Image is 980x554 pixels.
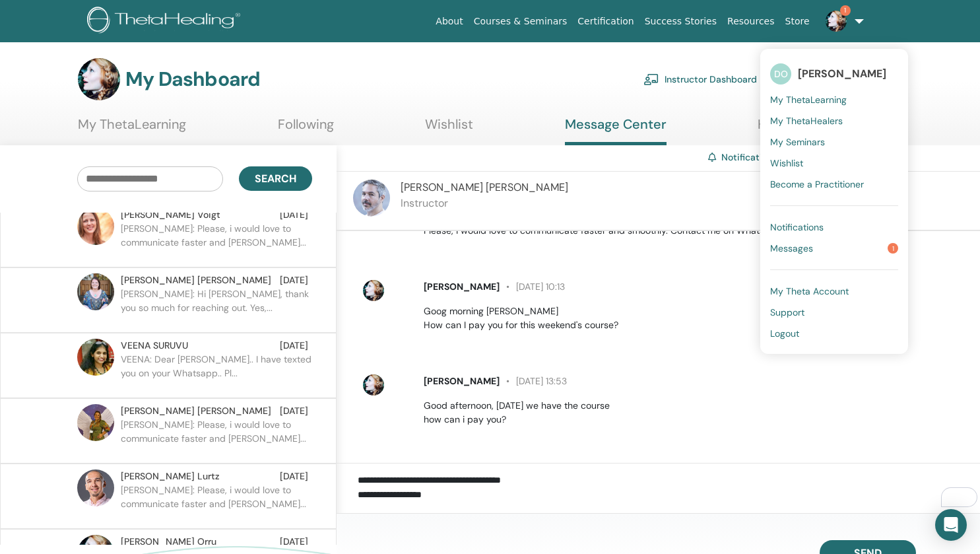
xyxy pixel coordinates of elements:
[770,221,824,233] span: Notifications
[826,11,847,32] img: default.jpg
[78,116,186,142] a: My ThetaLearning
[424,375,500,387] span: [PERSON_NAME]
[278,116,334,142] a: Following
[770,306,804,318] span: Support
[280,273,308,287] span: [DATE]
[840,5,851,16] span: 1
[770,63,791,85] span: DO
[358,473,980,510] textarea: To enrich screen reader interactions, please activate Accessibility in Grammarly extension settings
[760,49,908,354] ul: 1
[798,67,886,81] span: [PERSON_NAME]
[77,273,114,310] img: default.jpg
[121,222,312,261] p: [PERSON_NAME]: Please, i would love to communicate faster and [PERSON_NAME]...
[770,110,898,131] a: My ThetaHealers
[280,208,308,222] span: [DATE]
[77,469,114,506] img: default.jpg
[121,418,312,458] p: [PERSON_NAME]: Please, i would love to communicate faster and [PERSON_NAME]...
[721,151,777,163] a: Notifications
[425,116,473,142] a: Wishlist
[770,178,864,190] span: Become a Practitioner
[770,89,898,110] a: My ThetaLearning
[280,339,308,353] span: [DATE]
[888,243,898,254] span: 1
[770,242,813,254] span: Messages
[770,323,898,344] a: Logout
[770,217,898,238] a: Notifications
[424,224,965,238] p: Please, i would love to communicate faster and smoothly. Contact me on WhatsApp [PHONE_NUMBER]
[469,9,573,34] a: Courses & Seminars
[770,131,898,153] a: My Seminars
[363,280,384,301] img: default.jpg
[770,285,849,297] span: My Theta Account
[255,172,296,186] span: Search
[121,483,312,523] p: [PERSON_NAME]: Please, i would love to communicate faster and [PERSON_NAME]...
[280,404,308,418] span: [DATE]
[770,153,898,174] a: Wishlist
[770,157,803,169] span: Wishlist
[770,115,843,127] span: My ThetaHealers
[935,509,967,541] div: Open Intercom Messenger
[500,375,567,387] span: [DATE] 13:53
[643,73,659,85] img: chalkboard-teacher.svg
[121,353,312,392] p: VEENA: Dear [PERSON_NAME].. I have texted you on your Whatsapp.. Pl...
[424,281,500,293] span: [PERSON_NAME]
[643,65,757,94] a: Instructor Dashboard
[565,116,667,145] a: Message Center
[500,281,565,293] span: [DATE] 10:13
[770,281,898,302] a: My Theta Account
[401,195,568,211] p: Instructor
[401,180,568,194] span: [PERSON_NAME] [PERSON_NAME]
[77,208,114,245] img: default.jpg
[121,287,312,327] p: [PERSON_NAME]: Hi [PERSON_NAME], thank you so much for reaching out. Yes,...
[77,404,114,441] img: default.jpg
[87,7,245,36] img: logo.png
[121,404,271,418] span: [PERSON_NAME] [PERSON_NAME]
[280,469,308,483] span: [DATE]
[770,328,799,339] span: Logout
[121,208,220,222] span: [PERSON_NAME] Voigt
[770,59,898,89] a: DO[PERSON_NAME]
[430,9,468,34] a: About
[770,174,898,195] a: Become a Practitioner
[121,273,271,287] span: [PERSON_NAME] [PERSON_NAME]
[121,469,220,483] span: [PERSON_NAME] Lurtz
[780,9,815,34] a: Store
[121,339,188,353] span: VEENA SURUVU
[424,399,965,427] p: Good afternoon, [DATE] we have the course how can i pay you?
[770,136,825,148] span: My Seminars
[572,9,639,34] a: Certification
[125,67,260,91] h3: My Dashboard
[424,304,965,332] p: Goog morning [PERSON_NAME] How can I pay you for this weekend's course?
[121,535,216,549] span: [PERSON_NAME] Orru
[78,58,120,100] img: default.jpg
[280,535,308,549] span: [DATE]
[770,302,898,323] a: Support
[77,339,114,376] img: default.jpg
[770,238,898,259] a: Messages1
[239,166,312,191] button: Search
[353,180,390,217] img: default.jpg
[639,9,722,34] a: Success Stories
[722,9,780,34] a: Resources
[770,94,847,106] span: My ThetaLearning
[363,374,384,396] img: default.jpg
[758,116,864,142] a: Help & Resources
